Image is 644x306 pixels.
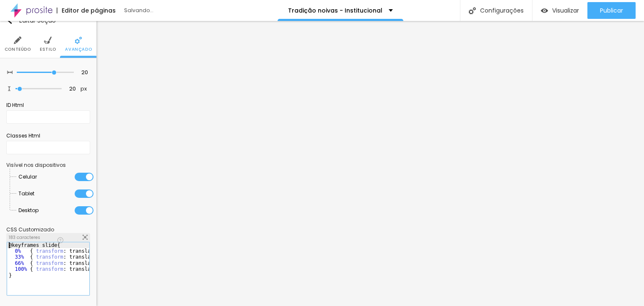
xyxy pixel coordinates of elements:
[600,7,623,14] span: Publicar
[44,36,52,44] img: Icone
[6,163,90,168] div: Visível nos dispositivos
[7,233,90,242] div: 183 caracteres
[75,36,82,44] img: Icone
[65,47,92,52] span: Avançado
[124,8,221,13] div: Salvando...
[6,101,90,109] div: ID Html
[6,132,90,140] div: Classes Html
[7,86,11,91] img: Icone
[587,2,636,19] button: Publicar
[18,202,39,219] span: Desktop
[541,7,548,14] img: view-1.svg
[552,7,579,14] span: Visualizar
[57,237,63,243] img: Icone
[40,47,56,52] span: Estilo
[6,17,56,24] div: Editar Seção
[7,70,13,75] img: Icone
[18,185,34,202] span: Tablet
[14,36,21,44] img: Icone
[78,86,89,93] button: px
[288,8,382,13] p: Tradição noivas - Institucional
[57,8,116,13] div: Editor de páginas
[5,47,31,52] span: Conteúdo
[96,21,644,306] iframe: Editor
[83,235,88,240] img: Icone
[532,2,587,19] button: Visualizar
[6,227,54,232] div: CSS Customizado
[18,169,37,185] span: Celular
[469,7,476,14] img: Icone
